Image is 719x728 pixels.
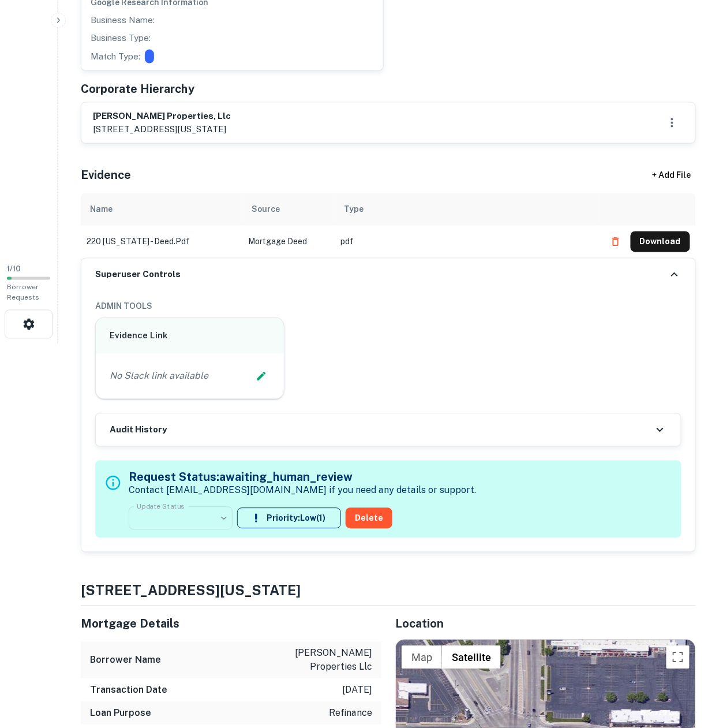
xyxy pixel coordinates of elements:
[342,684,372,697] p: [DATE]
[90,707,151,720] h6: Loan Purpose
[91,50,140,64] p: Match Type:
[129,484,476,498] p: Contact [EMAIL_ADDRESS][DOMAIN_NAME] if you need any details or support.
[137,502,185,512] label: Update Status
[90,203,113,216] div: Name
[91,13,155,27] p: Business Name:
[329,707,372,720] p: refinance
[253,368,270,385] button: Edit Slack Link
[631,166,712,186] div: + Add File
[631,232,690,252] button: Download
[81,80,194,98] h5: Corporate Hierarchy
[605,233,626,251] button: Delete file
[81,167,131,184] h5: Evidence
[344,203,364,216] div: Type
[661,636,719,691] iframe: Chat Widget
[252,203,280,216] div: Source
[346,508,392,529] button: Delete
[237,508,341,529] button: Priority:Low(1)
[7,283,39,302] span: Borrower Requests
[129,469,476,486] h5: Request Status: awaiting_human_review
[93,122,231,136] p: [STREET_ADDRESS][US_STATE]
[91,31,151,45] p: Business Type:
[335,226,600,258] td: pdf
[129,502,233,535] div: ​
[95,300,681,313] h6: ADMIN TOOLS
[110,424,167,437] h6: Audit History
[90,654,161,667] h6: Borrower Name
[335,193,600,226] th: Type
[81,193,696,258] div: scrollable content
[81,193,242,226] th: Name
[81,580,696,601] h4: [STREET_ADDRESS][US_STATE]
[90,684,167,697] h6: Transaction Date
[110,330,270,343] h6: Evidence Link
[81,615,381,633] h5: Mortgage Details
[95,268,181,282] h6: Superuser Controls
[395,615,696,633] h5: Location
[402,646,442,669] button: Show street map
[242,226,335,258] td: Mortgage Deed
[110,369,208,383] p: No Slack link available
[442,646,501,669] button: Show satellite imagery
[268,647,372,674] p: [PERSON_NAME] properties llc
[81,226,242,258] td: 220 [US_STATE] - deed.pdf
[242,193,335,226] th: Source
[7,265,21,274] span: 1 / 10
[93,110,231,123] h6: [PERSON_NAME] properties, llc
